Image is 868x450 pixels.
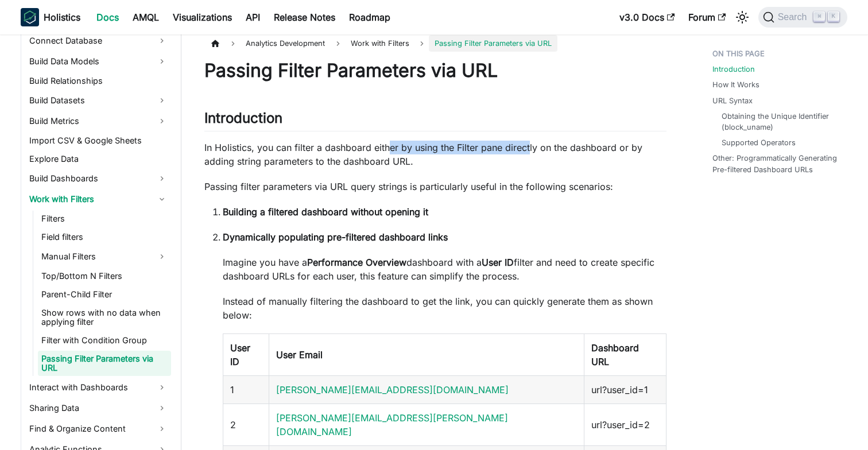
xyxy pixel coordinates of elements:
nav: Docs sidebar [9,34,181,450]
span: Work with Filters [345,35,415,52]
td: 1 [223,376,269,404]
a: Home page [204,35,226,52]
a: Manual Filters [38,247,171,266]
a: Sharing Data [26,399,171,417]
span: Passing Filter Parameters via URL [429,35,557,52]
span: Analytics Development [240,35,331,52]
a: Build Relationships [26,73,171,89]
a: Release Notes [267,8,342,26]
a: Passing Filter Parameters via URL [38,351,171,376]
p: Passing filter parameters via URL query strings is particularly useful in the following scenarios: [204,180,666,193]
a: v3.0 Docs [613,8,681,26]
a: Connect Database [26,32,171,50]
kbd: K [828,11,839,22]
a: API [239,8,267,26]
a: Interact with Dashboards [26,378,171,397]
a: Supported Operators [722,137,796,148]
a: Parent-Child Filter [38,286,171,302]
a: Filters [38,211,171,227]
a: Docs [90,8,126,26]
a: Visualizations [166,8,239,26]
p: In Holistics, you can filter a dashboard either by using the Filter pane directly on the dashboar... [204,141,666,168]
a: Work with Filters [26,190,171,208]
strong: User ID [482,257,514,268]
button: Switch between dark and light mode (currently light mode) [733,8,751,26]
strong: Dynamically populating pre-filtered dashboard links [223,231,448,243]
th: User ID [223,334,269,376]
td: url?user_id=2 [584,404,666,446]
a: Import CSV & Google Sheets [26,133,171,149]
a: [PERSON_NAME][EMAIL_ADDRESS][PERSON_NAME][DOMAIN_NAME] [276,412,508,437]
a: HolisticsHolistics [21,8,80,26]
a: Build Dashboards [26,169,171,188]
a: Explore Data [26,151,171,167]
strong: Building a filtered dashboard without opening it [223,206,428,218]
a: Build Metrics [26,112,171,130]
a: Find & Organize Content [26,420,171,438]
a: Build Data Models [26,52,171,71]
img: Holistics [21,8,39,26]
p: Instead of manually filtering the dashboard to get the link, you can quickly generate them as sho... [223,294,666,322]
a: URL Syntax [712,95,753,106]
h1: Passing Filter Parameters via URL [204,59,666,82]
a: Other: Programmatically Generating Pre-filtered Dashboard URLs [712,153,840,174]
nav: Breadcrumbs [204,35,666,52]
a: Filter with Condition Group [38,332,171,348]
td: 2 [223,404,269,446]
th: User Email [269,334,584,376]
a: [PERSON_NAME][EMAIL_ADDRESS][DOMAIN_NAME] [276,384,509,395]
button: Search (Command+K) [758,7,847,28]
b: Holistics [44,10,80,24]
h2: Introduction [204,110,666,131]
td: url?user_id=1 [584,376,666,404]
a: Introduction [712,64,755,75]
a: How It Works [712,79,759,90]
strong: Performance Overview [307,257,406,268]
a: Forum [681,8,733,26]
span: Search [774,12,814,22]
a: Field filters [38,229,171,245]
a: Roadmap [342,8,397,26]
kbd: ⌘ [813,11,825,22]
a: AMQL [126,8,166,26]
th: Dashboard URL [584,334,666,376]
a: Top/Bottom N Filters [38,268,171,284]
a: Show rows with no data when applying filter [38,305,171,330]
p: Imagine you have a dashboard with a filter and need to create specific dashboard URLs for each us... [223,255,666,283]
a: Build Datasets [26,91,171,110]
a: Obtaining the Unique Identifier (block_uname) [722,111,836,133]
